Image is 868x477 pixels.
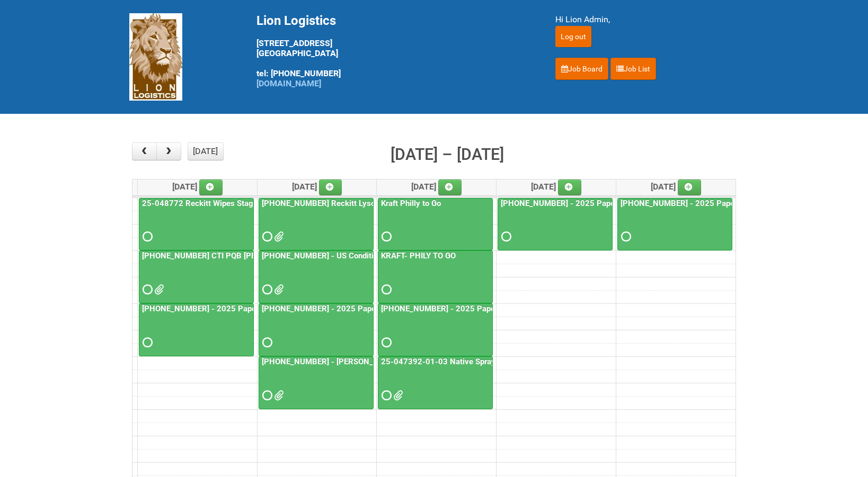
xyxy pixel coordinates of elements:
span: Requested [382,286,389,293]
span: Lion Logistics [256,13,336,28]
a: [PHONE_NUMBER] - US Conditioner Product Test [260,251,438,260]
span: 25-048772-01 tape and bagging MOR.xlsm 25-048772-01 MDN 2 (revised code typo).xlsx 25-048772-01 M... [274,233,281,240]
span: Requested [262,339,270,346]
a: [PHONE_NUMBER] CTI PQB [PERSON_NAME] Real US [139,250,254,303]
a: Kraft Philly to Go [379,199,443,208]
a: [PHONE_NUMBER] Reckitt Lysol Wipes Stage 4 [259,198,374,251]
span: [DATE] [531,182,581,192]
span: 25-047392-01 Native Spray.pdf 25-047392-01-03 - LPF.xlsx 25-047392-01-03 JNF.DOC 25-047392-01-03 ... [393,392,401,399]
a: [PHONE_NUMBER] - 2025 Paper Towel Landscape - Packing Day [260,304,495,313]
a: [PHONE_NUMBER] - [PERSON_NAME] UFC CUT US [259,356,374,409]
span: [DATE] [292,182,342,192]
span: MDN (2).xlsx MDN.xlsx JNF.DOC [274,286,281,293]
span: Requested [143,286,150,293]
a: Job Board [555,58,608,80]
span: LPF.xlsx 25-061653-01 Kiehl's UFC InnoCPT Mailing Letter-V1.pdf JNF.DOC MDN (2).xlsx MDN.xlsx [274,392,281,399]
span: Requested [143,339,150,346]
a: Add an event [438,179,462,195]
a: Add an event [319,179,342,195]
img: Lion Logistics [129,13,182,101]
a: [PHONE_NUMBER] - US Conditioner Product Test [259,250,374,303]
span: Requested [143,233,150,240]
a: [DOMAIN_NAME] [256,78,321,88]
a: KRAFT- PHILY TO GO [378,250,493,303]
span: Requested [621,233,628,240]
a: Add an event [199,179,223,195]
span: [DATE] [651,182,701,192]
a: [PHONE_NUMBER] - 2025 Paper Towel Landscape - Packing Day [618,199,854,208]
span: Requested [382,392,389,399]
a: [PHONE_NUMBER] - 2025 Paper Towel Landscape - Packing Day [617,198,733,251]
a: 25-048772 Reckitt Wipes Stage 4 [139,198,254,251]
a: 25-047392-01-03 Native Spray Rapid Response [378,356,493,409]
a: Lion Logistics [129,51,182,61]
a: [PHONE_NUMBER] - 2025 Paper Towel Landscape - Packing Day [378,303,493,356]
a: [PHONE_NUMBER] - 2025 Paper Towel Landscape - Packing Day [259,303,374,356]
span: Requested [382,339,389,346]
input: Log out [555,26,591,47]
span: Requested [382,233,389,240]
a: [PHONE_NUMBER] - 2025 Paper Towel Landscape - Packing Day [139,303,254,356]
span: Requested [262,233,270,240]
a: KRAFT- PHILY TO GO [379,251,458,260]
a: 25-048772 Reckitt Wipes Stage 4 [140,199,267,208]
h2: [DATE] – [DATE] [391,142,504,167]
span: [DATE] [411,182,462,192]
a: [PHONE_NUMBER] CTI PQB [PERSON_NAME] Real US [140,251,337,260]
span: Requested [501,233,509,240]
a: 25-047392-01-03 Native Spray Rapid Response [379,357,557,366]
div: [STREET_ADDRESS] [GEOGRAPHIC_DATA] tel: [PHONE_NUMBER] [256,13,529,88]
a: [PHONE_NUMBER] - 2025 Paper Towel Landscape - Packing Day [379,304,615,313]
a: Kraft Philly to Go [378,198,493,251]
a: Job List [610,58,656,80]
a: Add an event [678,179,701,195]
a: [PHONE_NUMBER] - [PERSON_NAME] UFC CUT US [260,357,446,366]
span: [DATE] [172,182,223,192]
a: [PHONE_NUMBER] - 2025 Paper Towel Landscape - Packing Day [140,304,376,313]
a: [PHONE_NUMBER] - 2025 Paper Towel Landscape - Packing Day [498,198,613,251]
a: Add an event [558,179,581,195]
a: [PHONE_NUMBER] Reckitt Lysol Wipes Stage 4 [260,199,433,208]
a: [PHONE_NUMBER] - 2025 Paper Towel Landscape - Packing Day [499,199,734,208]
div: Hi Lion Admin, [555,13,739,26]
button: [DATE] [188,142,224,160]
span: Requested [262,392,270,399]
span: 25-045890-01 CTI PQB Hellmann's Real US.pdf 25-045890-01-07 - LPF.xlsx 25-045890-01-07 - MDN 2.xl... [154,286,162,293]
span: Requested [262,286,270,293]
